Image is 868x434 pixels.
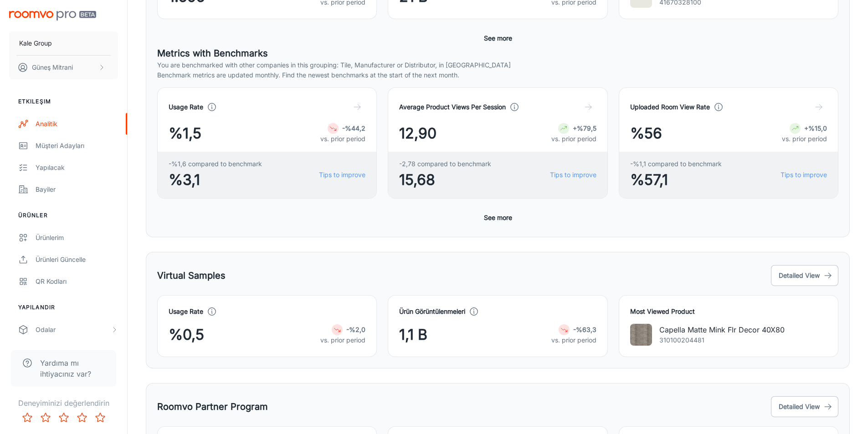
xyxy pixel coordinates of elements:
[36,184,118,194] div: Bayiler
[573,124,596,132] strong: +%79,5
[630,102,710,112] h4: Uploaded Room View Rate
[91,408,109,427] button: Rate 5 star
[55,408,73,427] button: Rate 3 star
[346,326,365,333] strong: -%2,0
[630,123,662,144] span: %56
[9,31,118,55] button: Kale Group
[782,134,827,144] p: vs. prior period
[36,163,118,173] div: Yapılacak
[551,335,596,345] p: vs. prior period
[319,170,365,180] a: Tips to improve
[36,119,118,129] div: Analitik
[630,324,652,346] img: Capella Matte Mink Flr Decor 40X80
[36,141,118,151] div: Müşteri Adayları
[771,396,838,417] button: Detailed View
[36,233,118,243] div: Ürünlerim
[320,335,365,345] p: vs. prior period
[36,408,55,427] button: Rate 2 star
[9,56,118,79] button: Güneş Mitrani
[771,265,838,286] button: Detailed View
[320,134,365,144] p: vs. prior period
[157,400,268,414] h5: Roomvo Partner Program
[573,326,596,333] strong: -%63,3
[157,60,838,70] p: You are benchmarked with other companies in this grouping: Tile, Manufacturer or Distributor, in ...
[399,123,437,144] span: 12,90
[36,255,118,265] div: Ürünleri Güncelle
[399,159,491,169] span: -2,78 compared to benchmark
[630,306,827,317] h4: Most Viewed Product
[40,357,105,379] span: Yardıma mı ihtiyacınız var?
[157,46,838,60] h5: Metrics with Benchmarks
[399,324,427,346] span: 1,1 B
[73,408,91,427] button: Rate 4 star
[480,209,516,226] button: See more
[659,324,785,335] p: Capella Matte Mink Flr Decor 40X80
[169,324,204,346] span: %0,5
[169,159,262,169] span: -%1,6 compared to benchmark
[781,170,827,180] a: Tips to improve
[169,306,203,317] h4: Usage Rate
[19,38,52,48] p: Kale Group
[480,30,516,46] button: See more
[169,123,201,144] span: %1,5
[630,169,722,191] span: %57,1
[157,269,226,282] h5: Virtual Samples
[630,159,722,169] span: -%1,1 compared to benchmark
[551,134,596,144] p: vs. prior period
[157,70,838,80] p: Benchmark metrics are updated monthly. Find the newest benchmarks at the start of the next month.
[36,325,111,335] div: Odalar
[36,276,118,286] div: QR Kodları
[342,124,365,132] strong: -%44,2
[18,408,36,427] button: Rate 1 star
[32,62,73,72] p: Güneş Mitrani
[659,335,785,345] p: 310100204481
[9,11,96,20] img: Roomvo PRO Beta
[7,398,120,408] p: Deneyiminizi değerlendirin
[399,306,465,317] h4: Ürün Görüntülenmeleri
[550,170,596,180] a: Tips to improve
[399,102,506,112] h4: Average Product Views Per Session
[169,102,203,112] h4: Usage Rate
[804,124,827,132] strong: +%15,0
[399,169,491,191] span: 15,68
[169,169,262,191] span: %3,1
